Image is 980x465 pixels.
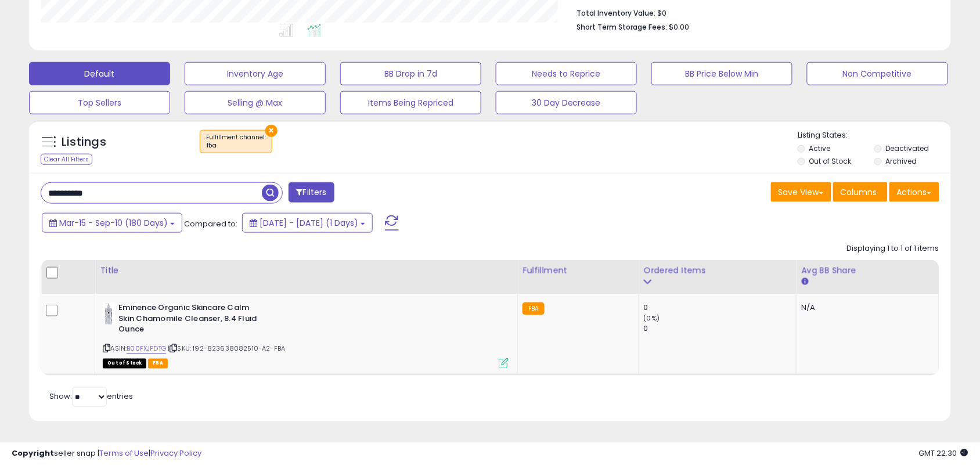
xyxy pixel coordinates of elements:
button: Selling @ Max [185,91,326,114]
button: Top Sellers [29,91,170,114]
small: FBA [523,302,544,315]
button: BB Drop in 7d [340,62,481,85]
label: Active [809,143,831,153]
button: Columns [833,182,888,202]
span: Compared to: [184,218,237,229]
button: Save View [771,182,831,202]
span: FBA [148,359,168,369]
span: 2025-09-9 22:30 GMT [919,448,968,459]
div: N/A [801,302,930,313]
button: Items Being Repriced [340,91,481,114]
span: Columns [841,186,877,198]
div: 0 [644,323,797,334]
span: | SKU: 192-823638082510-A2-FBA [168,344,285,354]
button: × [265,125,278,137]
h5: Listings [62,134,106,150]
button: Inventory Age [185,62,326,85]
button: Actions [889,182,939,202]
a: Privacy Policy [150,448,201,459]
div: fba [206,142,266,150]
li: $0 [577,5,931,19]
span: Fulfillment channel : [206,133,266,150]
a: Terms of Use [99,448,149,459]
span: Show: entries [49,391,133,402]
label: Archived [886,156,917,166]
label: Deactivated [886,143,929,153]
button: Mar-15 - Sep-10 (180 Days) [42,213,182,233]
span: Mar-15 - Sep-10 (180 Days) [59,217,168,229]
p: Listing States: [798,130,951,141]
div: Ordered Items [644,265,792,277]
button: Non Competitive [807,62,948,85]
button: Default [29,62,170,85]
small: Avg BB Share. [801,277,808,287]
div: Clear All Filters [41,154,92,165]
div: 0 [644,302,797,313]
button: Filters [289,182,334,203]
label: Out of Stock [809,156,852,166]
strong: Copyright [12,448,54,459]
b: Total Inventory Value: [577,8,656,18]
b: Short Term Storage Fees: [577,22,668,32]
span: $0.00 [669,21,690,33]
button: Needs to Reprice [496,62,637,85]
button: 30 Day Decrease [496,91,637,114]
div: Fulfillment [523,265,634,277]
div: seller snap | | [12,448,201,459]
img: 318K3gutmpL._SL40_.jpg [103,302,116,326]
b: Eminence Organic Skincare Calm Skin Chamomile Cleanser, 8.4 Fluid Ounce [118,302,260,338]
small: (0%) [644,313,660,323]
span: All listings that are currently out of stock and unavailable for purchase on Amazon [103,359,146,369]
button: [DATE] - [DATE] (1 Days) [242,213,373,233]
span: [DATE] - [DATE] (1 Days) [260,217,358,229]
div: Title [100,265,513,277]
div: Displaying 1 to 1 of 1 items [847,243,939,254]
div: Avg BB Share [801,265,934,277]
a: B00FXJFDTG [127,344,166,354]
div: ASIN: [103,302,509,367]
button: BB Price Below Min [651,62,792,85]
